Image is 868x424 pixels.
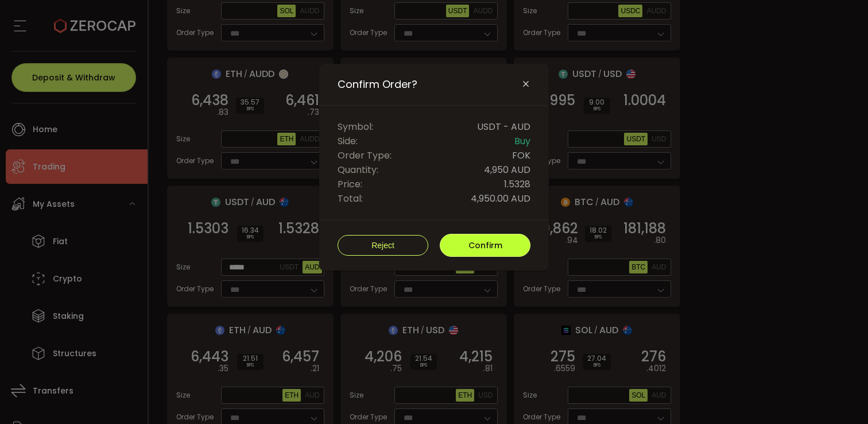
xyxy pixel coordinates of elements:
[338,163,378,177] span: Quantity:
[338,235,428,256] button: Reject
[338,191,363,206] span: Total:
[338,120,373,134] span: Symbol:
[338,177,362,191] span: Price:
[484,163,530,177] span: 4,950 AUD
[338,134,358,148] span: Side:
[471,191,530,206] span: 4,950.00 AUD
[338,148,392,163] span: Order Type:
[504,177,530,191] span: 1.5328
[514,134,530,148] span: Buy
[440,234,530,257] button: Confirm
[521,79,530,90] button: Close
[512,148,530,163] span: FOK
[338,78,417,91] span: Confirm Order?
[468,240,502,251] span: Confirm
[371,241,394,250] span: Reject
[477,120,530,134] span: USDT - AUD
[319,64,549,271] div: Confirm Order?
[811,369,868,424] iframe: Chat Widget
